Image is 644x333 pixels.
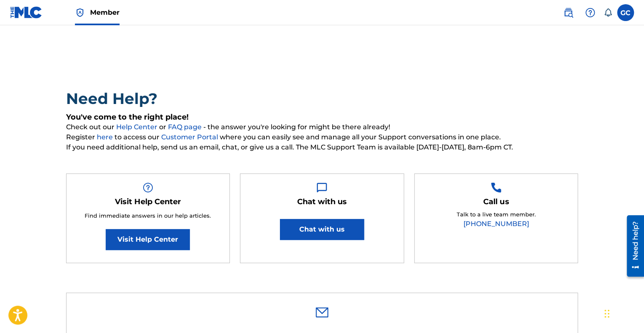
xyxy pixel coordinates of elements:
span: Register to access our where you can easily see and manage all your Support conversations in one ... [66,132,578,142]
a: Visit Help Center [106,229,190,250]
iframe: Chat Widget [602,293,644,333]
div: Drag [604,301,609,326]
div: User Menu [617,4,634,21]
span: If you need additional help, send us an email, chat, or give us a call. The MLC Support Team is a... [66,142,578,152]
img: MLC Logo [10,6,43,19]
a: [PHONE_NUMBER] [463,220,529,228]
h5: You've come to the right place! [66,112,578,122]
a: here [97,133,114,141]
h5: Chat with us [297,197,347,207]
a: Customer Portal [161,133,220,141]
a: Public Search [560,4,577,21]
span: Find immediate answers in our help articles. [85,212,211,219]
span: Member [90,8,120,17]
div: Notifications [604,8,612,17]
img: 0ff00501b51b535a1dc6.svg [316,307,328,317]
span: Check out our or - the answer you're looking for might be there already! [66,122,578,132]
a: Help Center [116,123,159,131]
h5: Call us [483,197,509,207]
a: FAQ page [168,123,203,131]
img: Help Box Image [491,182,501,193]
img: search [563,8,573,18]
h2: Need Help? [66,89,578,108]
img: Help Box Image [317,182,327,193]
div: Help [582,4,599,21]
h5: Visit Help Center [115,197,181,207]
img: Top Rightsholder [75,8,85,18]
iframe: Resource Center [620,212,644,280]
img: help [585,8,595,18]
img: Help Box Image [143,182,153,193]
p: Talk to a live team member. [457,210,536,219]
button: Chat with us [280,219,364,240]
